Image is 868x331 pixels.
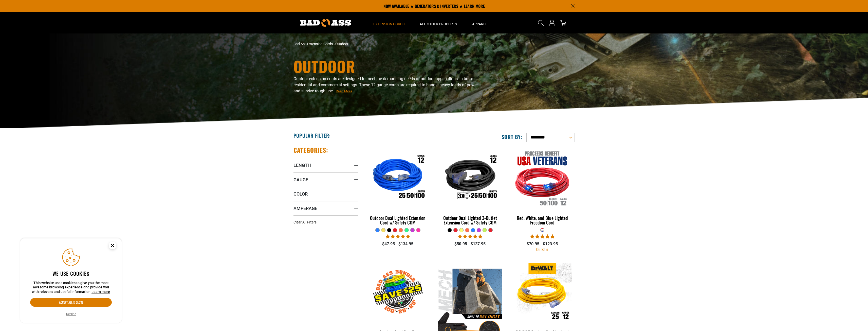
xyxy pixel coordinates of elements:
h2: Categories: [293,146,328,154]
a: Outdoor Dual Lighted 3-Outlet Extension Cord w/ Safety CGM Outdoor Dual Lighted 3-Outlet Extensio... [438,146,502,228]
img: Outdoor Cord Bundle [366,263,430,321]
span: › [334,42,335,46]
img: Outdoor Dual Lighted Extension Cord w/ Safety CGM [366,149,430,207]
span: Color [293,191,308,197]
span: All Other Products [420,22,457,26]
span: Clear All Filters [293,220,317,224]
span: Outdoor [335,42,348,46]
span: Amperage [293,205,317,211]
summary: Extension Cords [366,12,412,33]
img: Red, White, and Blue Lighted Freedom Cord [510,149,574,207]
span: Read More [336,89,352,93]
img: Outdoor Dual Lighted 3-Outlet Extension Cord w/ Safety CGM [438,149,502,207]
div: $70.95 - $123.95 [510,241,575,247]
nav: breadcrumbs [293,41,478,47]
div: Outdoor Dual Lighted Extension Cord w/ Safety CGM [366,216,430,225]
div: $50.95 - $137.95 [438,241,502,247]
label: Sort by: [502,133,522,140]
h1: Outdoor [293,59,478,74]
summary: Gauge [293,172,358,187]
summary: Apparel [465,12,495,33]
a: Bad Ass Extension Cords [293,42,333,46]
img: DEWALT Outdoor Dual Lighted Extension Cord [510,263,574,321]
p: This website uses cookies to give you the most awesome browsing experience and provide you with r... [30,281,112,294]
h2: Popular Filter: [293,132,331,139]
img: Bad Ass Extension Cords [300,19,351,27]
div: $47.95 - $134.95 [366,241,430,247]
a: Red, White, and Blue Lighted Freedom Cord Red, White, and Blue Lighted Freedom Cord [510,146,575,228]
div: On Sale [510,247,575,251]
span: 5.00 stars [530,234,555,239]
span: Apparel [472,22,487,26]
summary: Amperage [293,201,358,215]
summary: Color [293,187,358,201]
span: Gauge [293,177,308,183]
summary: Length [293,158,358,172]
div: Red, White, and Blue Lighted Freedom Cord [510,216,575,225]
a: Clear All Filters [293,220,319,225]
span: Outdoor extension cords are designed to meet the demanding needs of outdoor applications, in both... [293,76,478,93]
span: Extension Cords [373,22,404,26]
button: Accept all & close [30,298,112,307]
span: 4.83 stars [386,234,410,239]
h2: We use cookies [30,270,112,277]
aside: Cookie Consent [20,238,122,323]
div: Outdoor Dual Lighted 3-Outlet Extension Cord w/ Safety CGM [438,216,502,225]
summary: All Other Products [412,12,465,33]
span: 4.80 stars [458,234,482,239]
span: Length [293,162,311,168]
a: Outdoor Dual Lighted Extension Cord w/ Safety CGM Outdoor Dual Lighted Extension Cord w/ Safety CGM [366,146,430,228]
button: Decline [65,311,78,317]
summary: Search [537,19,545,27]
a: Learn more [91,290,110,294]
